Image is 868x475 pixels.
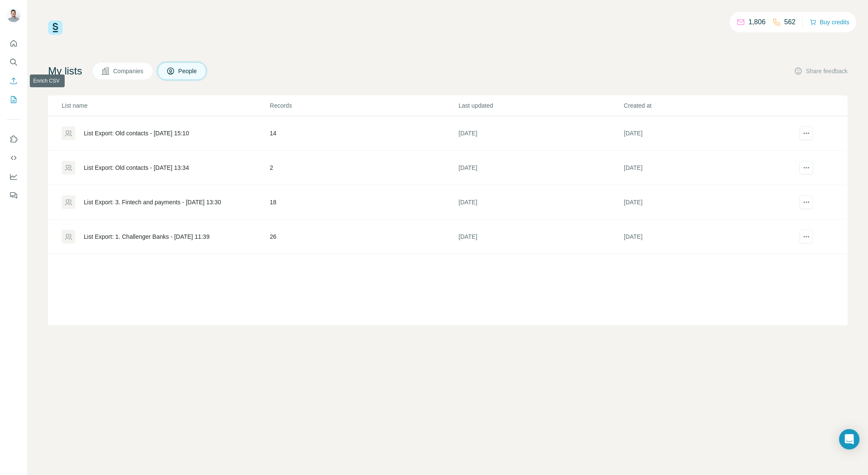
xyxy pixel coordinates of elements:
[84,232,209,241] div: List Export: 1. Challenger Banks - [DATE] 11:39
[784,17,796,27] p: 562
[269,220,458,254] td: 26
[810,16,849,28] button: Buy credits
[7,9,20,22] img: Avatar
[794,67,848,75] button: Share feedback
[458,185,623,220] td: [DATE]
[799,126,813,140] button: actions
[839,429,859,449] div: Open Intercom Messenger
[624,101,788,110] p: Created at
[7,132,20,147] button: Use Surfe on LinkedIn
[799,230,813,243] button: actions
[459,101,623,110] p: Last updated
[458,220,623,254] td: [DATE]
[269,116,458,151] td: 14
[623,220,788,254] td: [DATE]
[62,101,269,110] p: List name
[269,185,458,220] td: 18
[84,198,221,206] div: List Export: 3. Fintech and payments - [DATE] 13:30
[178,67,198,75] span: People
[458,116,623,151] td: [DATE]
[7,92,20,107] button: My lists
[799,195,813,209] button: actions
[748,17,765,27] p: 1,806
[48,64,82,78] h4: My lists
[623,116,788,151] td: [DATE]
[7,169,20,184] button: Dashboard
[7,36,20,51] button: Quick start
[48,20,63,35] img: Surfe Logo
[458,151,623,185] td: [DATE]
[623,151,788,185] td: [DATE]
[84,129,189,137] div: List Export: Old contacts - [DATE] 15:10
[269,151,458,185] td: 2
[7,150,20,166] button: Use Surfe API
[799,161,813,175] button: actions
[623,185,788,220] td: [DATE]
[113,67,144,75] span: Companies
[7,188,20,203] button: Feedback
[270,101,458,110] p: Records
[7,73,20,89] button: Enrich CSV
[84,163,189,172] div: List Export: Old contacts - [DATE] 13:34
[7,54,20,70] button: Search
